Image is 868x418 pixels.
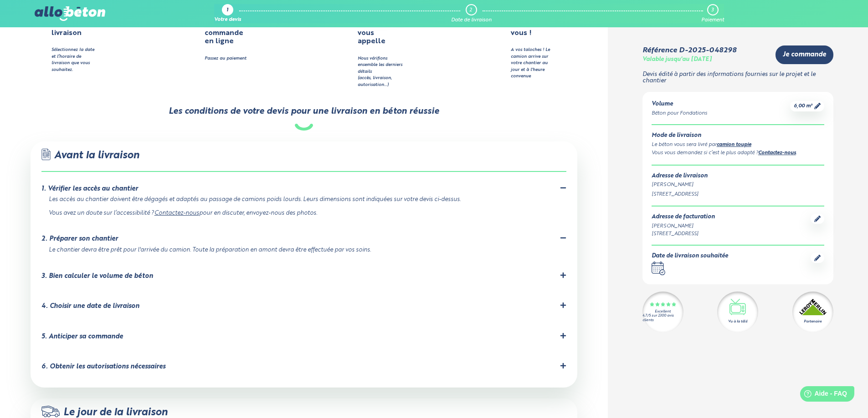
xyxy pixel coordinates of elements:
div: Les accès au chantier doivent être dégagés et adaptés au passage de camions poids lourds. Leurs d... [49,196,555,217]
div: Le béton vous sera livré par [652,141,824,149]
img: truck.c7a9816ed8b9b1312949.png [41,406,60,417]
div: Vu à la télé [728,319,747,324]
div: A vos taloches ! Le camion arrive sur votre chantier au jour et à l'heure convenue [511,47,556,80]
div: [STREET_ADDRESS] [652,191,824,198]
div: 6. Obtenir les autorisations nécessaires [41,363,165,371]
div: Avant la livraison [41,149,566,172]
div: Volume [652,101,707,108]
div: [STREET_ADDRESS] [652,230,715,238]
div: Adresse de facturation [652,214,715,221]
div: 1. Vérifier les accès au chantier [41,185,138,193]
div: Adresse de livraison [652,173,824,180]
h4: Un conseiller vous appelle [358,12,403,46]
div: Partenaire [804,319,822,324]
div: Nous vérifions ensemble les derniers détails (accès, livraison, autorisation…) [358,55,403,88]
div: 4. Choisir une date de livraison [41,302,139,310]
div: Référence D-2025-048298 [642,46,736,55]
a: camion toupie [717,142,751,147]
div: Le chantier devra être prêt pour l'arrivée du camion. Toute la préparation en amont devra être ef... [49,247,555,254]
div: Date de livraison [451,17,492,23]
div: Vous vous demandez si c’est le plus adapté ? . [652,149,824,157]
div: [PERSON_NAME] [652,181,824,189]
span: Je commande [783,51,826,59]
div: 3 [711,7,714,13]
div: Béton pour Fondations [652,110,707,117]
div: Paiement [701,17,724,23]
div: Valable jusqu'au [DATE] [642,56,712,63]
a: Je commande [776,45,833,64]
a: Contactez-nous [154,210,199,216]
div: 3. Bien calculer le volume de béton [41,272,153,280]
div: Les conditions de votre devis pour une livraison en béton réussie [169,106,439,116]
div: [PERSON_NAME] [652,222,715,230]
p: Devis édité à partir des informations fournies sur le projet et le chantier [642,71,833,85]
div: Mode de livraison [652,132,824,139]
div: Sélectionnez la date et l’horaire de livraison que vous souhaitez. [51,47,97,73]
h4: Confirmez votre commande en ligne [205,12,250,46]
div: Votre devis [214,17,241,23]
a: 1 Votre devis [214,4,241,23]
div: Date de livraison souhaitée [652,253,728,260]
a: 3 Paiement [701,4,724,23]
a: 2 Date de livraison [451,4,492,23]
div: Passez au paiement [205,55,250,62]
div: Excellent [655,310,671,314]
div: 4.7/5 sur 2300 avis clients [642,314,683,322]
div: 2. Préparer son chantier [41,235,118,243]
div: 1 [226,8,228,14]
div: 5. Anticiper sa commande [41,333,123,341]
iframe: Help widget launcher [787,383,858,408]
a: Contactez-nous [758,151,796,156]
img: allobéton [35,6,105,21]
div: 2 [469,7,472,13]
